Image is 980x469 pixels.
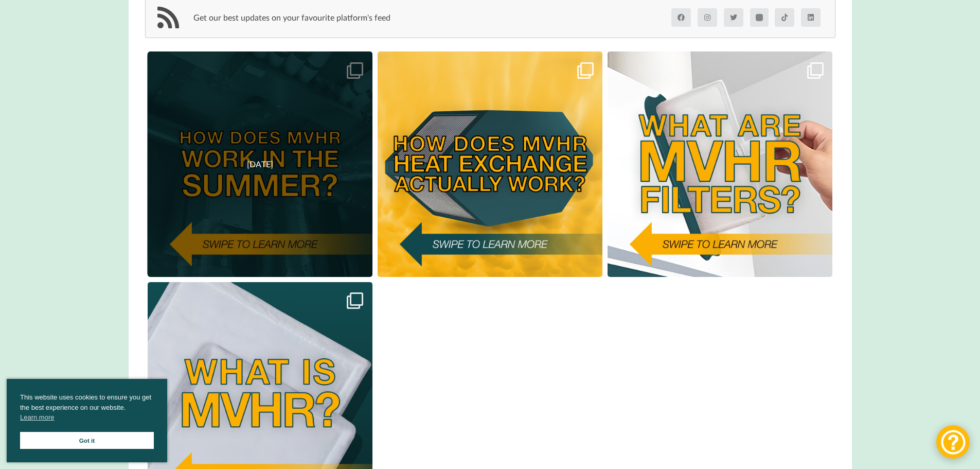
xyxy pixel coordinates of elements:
[20,392,154,425] span: This website uses cookies to ensure you get the best experience on our website.
[378,51,602,276] img: How Does MVHR Heat Exchange Actually Work?
[20,432,154,449] a: Got it cookie
[247,159,273,169] span: [DATE]
[20,412,54,423] a: cookies - Learn more
[608,51,832,276] img: What Are MVHR Filters?
[7,379,167,462] div: cookieconsent
[148,51,372,276] a: [DATE]
[193,12,390,24] p: Get our best updates on your favourite platform's feed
